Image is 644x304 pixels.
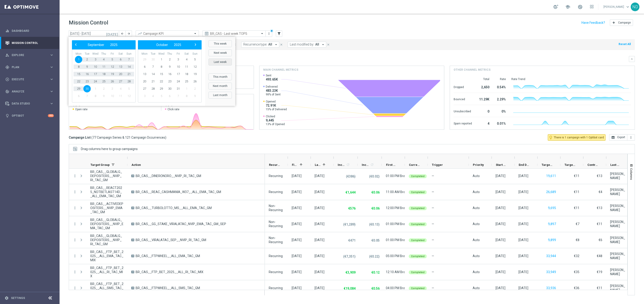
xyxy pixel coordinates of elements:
[175,85,182,92] span: 31
[546,285,556,291] button: 33,936
[117,85,124,92] span: 4
[100,56,107,63] span: 4
[117,78,124,85] span: 27
[546,269,556,275] button: 33,949
[263,68,298,72] h4: Main channel metrics
[191,63,199,70] span: 12
[73,42,79,48] span: ‹
[136,254,200,258] span: BR_CAS__FTPWHEEL__ALL_EMA_TAC_GM
[92,85,99,92] span: 1
[548,221,556,227] button: 9,897
[12,25,54,37] a: Dashboard
[495,83,506,90] div: 0.54%
[83,85,91,92] span: 30
[88,43,104,47] span: September
[292,163,298,167] span: First in Range
[73,270,77,274] button: more_vert
[191,70,199,78] span: 19
[109,85,116,92] span: 3
[267,31,271,36] button: more_vert
[149,78,157,85] span: 21
[73,174,77,178] i: more_vert
[92,63,99,70] span: 10
[266,103,287,108] span: 72.91K
[477,95,489,102] div: 11.29K
[92,78,99,85] span: 24
[131,239,134,241] span: A
[109,92,116,100] span: 10
[454,83,472,90] div: Dropped
[581,21,605,24] input: Have Feedback?
[49,53,54,57] i: keyboard_arrow_right
[131,175,134,177] span: A
[125,56,133,63] span: 7
[477,83,489,90] div: 2,650
[117,92,124,100] span: 11
[12,110,48,122] a: Optibot
[141,56,148,63] span: 29
[100,92,107,100] span: 9
[183,56,190,63] span: 4
[85,42,107,48] button: September
[117,56,124,63] span: 6
[12,102,49,105] span: Data Studio
[266,74,278,77] span: Sent
[48,114,54,117] div: +10
[49,65,54,69] i: keyboard_arrow_right
[166,92,173,100] span: 6
[267,32,271,35] i: more_vert
[140,52,149,56] th: weekday
[73,254,77,258] button: more_vert
[610,19,633,26] button: add Campaign
[12,66,49,69] span: Plan
[136,286,200,290] span: BR_CAS__FTPWHEEL__ALL_SMS_TAC_GM
[73,206,77,210] button: more_vert
[370,162,374,167] span: Calculate column
[5,78,54,81] div: play_circle_outline Execute keyboard_arrow_right
[141,78,148,85] span: 20
[208,92,232,99] button: Last month
[288,42,326,48] button: Last modified by: All arrow_drop_down
[73,42,79,48] button: ‹
[127,32,130,35] i: arrow_forward
[109,70,116,78] span: 19
[12,54,49,56] span: Explore
[266,108,287,111] span: 15% of Delivered
[454,107,472,115] div: Unsubscribed
[131,271,134,273] span: A
[191,92,199,100] span: 9
[110,43,118,47] span: 2025
[131,207,134,209] span: A
[630,57,633,61] i: keyboard_arrow_down
[137,31,142,36] i: trending_up
[183,78,190,85] span: 25
[73,190,77,194] i: more_vert
[203,30,266,37] ng-select: BR_CAS - Last week TOP5
[5,102,49,106] div: Data Studio
[92,56,99,63] span: 3
[629,136,633,139] i: more_vert
[73,222,77,226] button: more_vert
[5,53,54,57] button: person_search Explore keyboard_arrow_right
[5,29,54,33] button: equalizer Dashboard
[75,85,82,92] span: 29
[208,49,232,56] button: Next week
[109,63,116,70] span: 12
[69,135,166,140] h3: Campaign List
[75,78,82,85] span: 22
[370,163,374,167] i: refresh
[477,77,489,81] div: Total
[75,92,82,100] span: 6
[175,56,182,63] span: 3
[149,56,157,63] span: 30
[100,85,107,92] span: 2
[131,287,134,289] span: A
[125,70,133,78] span: 21
[266,85,281,89] span: Delivered
[156,43,168,47] span: October
[73,238,77,242] button: more_vert
[107,42,121,48] button: 2025
[69,30,119,37] input: Select date range
[315,163,321,167] span: Last in Range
